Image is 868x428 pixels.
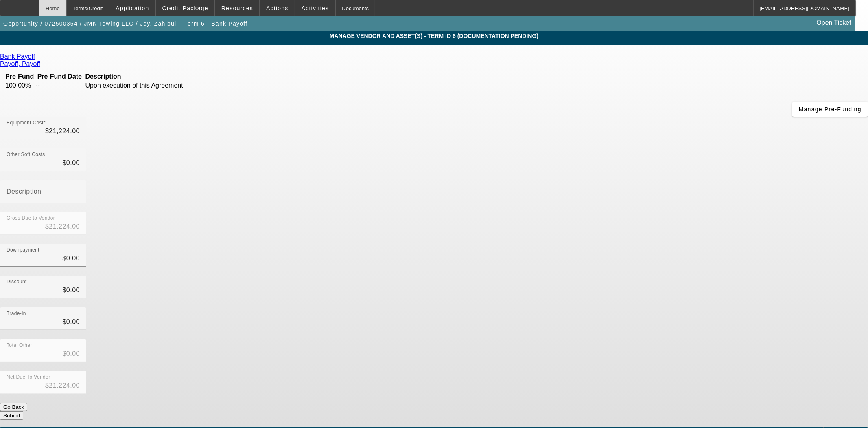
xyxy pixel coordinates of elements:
[35,73,84,81] th: Pre-Fund Date
[7,120,44,126] mat-label: Equipment Cost
[302,5,329,11] span: Activities
[181,16,208,31] button: Term 6
[7,311,26,316] mat-label: Trade-In
[116,5,149,11] span: Application
[209,16,249,31] button: Bank Payoff
[156,0,214,16] button: Credit Package
[7,247,39,253] mat-label: Downpayment
[85,82,203,90] td: Upon execution of this Agreement
[7,152,45,157] mat-label: Other Soft Costs
[260,0,295,16] button: Actions
[7,375,50,380] mat-label: Net Due To Vendor
[799,106,861,113] span: Manage Pre-Funding
[3,20,176,27] span: Opportunity / 072500354 / JMK Towing LLC / Joy, Zahibul
[215,0,259,16] button: Resources
[6,33,862,39] span: MANAGE VENDOR AND ASSET(S) - Term ID 6 (Documentation Pending)
[85,73,203,81] th: Description
[7,343,32,348] mat-label: Total Other
[7,188,42,195] mat-label: Description
[109,0,155,16] button: Application
[266,5,289,11] span: Actions
[7,279,27,285] mat-label: Discount
[7,216,55,221] mat-label: Gross Due to Vendor
[813,16,855,30] a: Open Ticket
[162,5,208,11] span: Credit Package
[184,20,205,27] span: Term 6
[211,20,247,27] span: Bank Payoff
[35,82,84,90] td: --
[221,5,253,11] span: Resources
[792,102,868,117] button: Manage Pre-Funding
[5,82,34,90] td: 100.00%
[295,0,335,16] button: Activities
[5,73,34,81] th: Pre-Fund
